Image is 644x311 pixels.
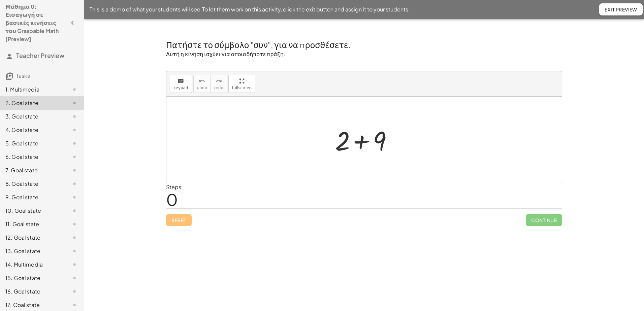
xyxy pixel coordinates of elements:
[5,112,60,120] div: 3. Goal state
[70,112,78,120] i: Task not started.
[5,261,60,269] div: 14. Multimedia
[70,234,78,242] i: Task not started.
[5,234,60,242] div: 12. Goal state
[605,6,637,12] span: Exit Preview
[16,51,64,59] span: Teacher Preview
[232,85,252,90] span: fullscreen
[70,180,78,188] i: Task not started.
[5,193,60,201] div: 9. Goal state
[70,220,78,228] i: Task not started.
[5,3,66,43] h4: Μάθημα 0: Εισαγωγή σε βασικές κινήσεις του Graspable Math [Preview]
[211,75,227,93] button: redoredo
[5,139,60,147] div: 5. Goal state
[70,207,78,215] i: Task not started.
[70,126,78,134] i: Task not started.
[70,287,78,296] i: Task not started.
[70,261,78,269] i: Task not started.
[173,85,188,90] span: keypad
[599,3,643,15] button: Exit Preview
[199,77,205,85] i: undo
[5,85,60,94] div: 1. Multimedia
[178,77,184,85] i: keyboard
[90,5,410,13] span: This is a demo of what your students will see. To let them work on this activity, click the exit ...
[5,180,60,188] div: 8. Goal state
[70,85,78,94] i: Task not started.
[5,153,60,161] div: 6. Goal state
[70,274,78,282] i: Task not started.
[166,50,562,58] p: Αυτή η κίνηση ισχύει για οποιαδήποτε πράξη.
[70,139,78,147] i: Task not started.
[216,77,222,85] i: redo
[166,183,183,191] label: Steps:
[5,220,60,228] div: 11. Goal state
[16,72,30,79] span: Tasks
[228,75,255,93] button: fullscreen
[70,301,78,309] i: Task not started.
[166,39,562,50] h2: Πατήστε το σύμβολο "συν", για να προσθέσετε.
[5,166,60,174] div: 7. Goal state
[193,75,211,93] button: undoundo
[5,247,60,255] div: 13. Goal state
[5,207,60,215] div: 10. Goal state
[70,99,78,107] i: Task not started.
[5,126,60,134] div: 4. Goal state
[70,247,78,255] i: Task not started.
[70,153,78,161] i: Task not started.
[5,99,60,107] div: 2. Goal state
[70,193,78,201] i: Task not started.
[5,287,60,296] div: 16. Goal state
[166,189,178,210] span: 0
[197,85,207,90] span: undo
[5,274,60,282] div: 15. Goal state
[214,85,223,90] span: redo
[170,75,192,93] button: keyboardkeypad
[5,301,60,309] div: 17. Goal state
[70,166,78,174] i: Task not started.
